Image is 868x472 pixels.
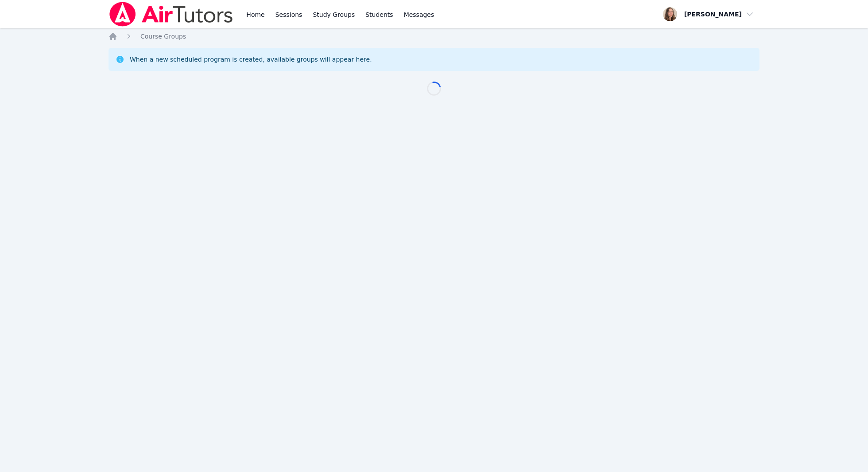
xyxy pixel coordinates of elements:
[140,32,186,41] a: Course Groups
[108,32,759,41] nav: Breadcrumb
[108,2,234,27] img: Air Tutors
[130,55,372,64] div: When a new scheduled program is created, available groups will appear here.
[140,33,186,40] span: Course Groups
[404,10,434,19] span: Messages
